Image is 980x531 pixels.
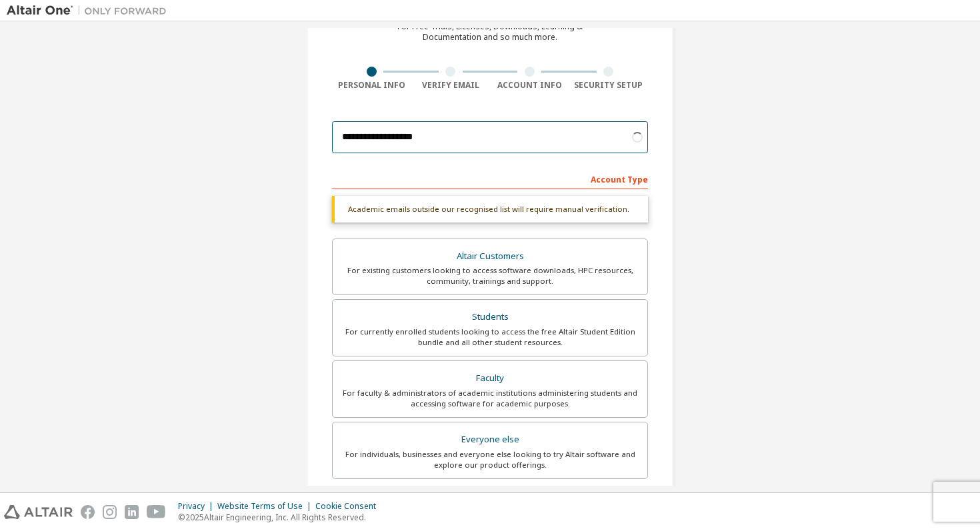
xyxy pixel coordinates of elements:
img: altair_logo.svg [4,505,73,519]
div: Academic emails outside our recognised list will require manual verification. [332,196,648,223]
img: Altair One [7,4,173,17]
img: linkedin.svg [125,505,139,519]
div: Faculty [341,369,639,388]
img: instagram.svg [103,505,117,519]
div: Account Type [332,168,648,189]
div: Account Info [490,80,569,91]
img: youtube.svg [147,505,166,519]
div: For faculty & administrators of academic institutions administering students and accessing softwa... [341,388,639,409]
p: © 2025 Altair Engineering, Inc. All Rights Reserved. [178,512,384,523]
div: For existing customers looking to access software downloads, HPC resources, community, trainings ... [341,265,639,286]
div: Everyone else [341,430,639,449]
div: Website Terms of Use [217,501,315,512]
div: For individuals, businesses and everyone else looking to try Altair software and explore our prod... [341,449,639,470]
img: facebook.svg [81,505,95,519]
div: Personal Info [332,80,411,91]
div: Verify Email [411,80,491,91]
div: For currently enrolled students looking to access the free Altair Student Edition bundle and all ... [341,326,639,348]
div: For Free Trials, Licenses, Downloads, Learning & Documentation and so much more. [397,21,583,43]
div: Security Setup [569,80,649,91]
div: Students [341,308,639,326]
div: Privacy [178,501,217,512]
div: Altair Customers [341,247,639,266]
div: Cookie Consent [315,501,384,512]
